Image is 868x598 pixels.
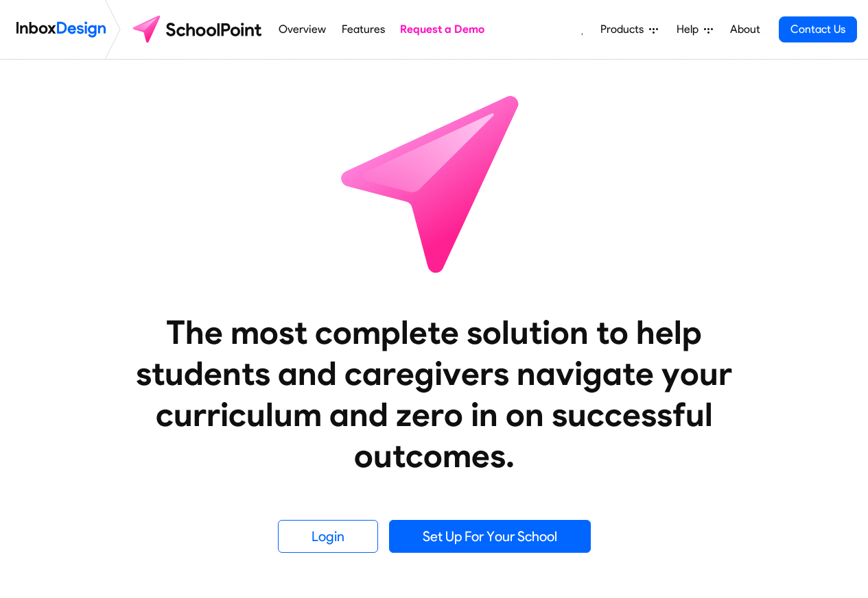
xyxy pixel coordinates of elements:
[108,312,760,476] heading: The most complete solution to help students and caregivers navigate your curriculum and zero in o...
[397,16,489,43] a: Request a Demo
[671,16,718,43] a: Help
[275,16,330,43] a: Overview
[779,16,857,42] a: Contact Us
[595,16,664,43] a: Products
[338,16,388,43] a: Features
[389,520,591,553] a: Set Up For Your School
[726,16,764,43] a: About
[677,21,704,38] span: Help
[278,520,378,553] a: Login
[311,60,558,306] img: icon_schoolpoint.svg
[126,13,271,46] img: schoolpoint logo
[600,21,649,38] span: Products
